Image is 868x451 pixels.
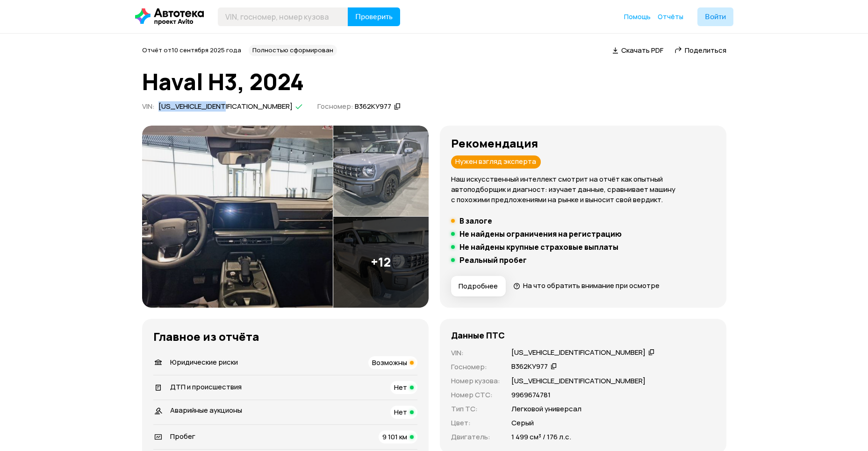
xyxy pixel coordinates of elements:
span: Возможны [372,358,407,367]
h4: Данные ПТС [451,330,505,340]
div: В362КУ977 [355,102,391,112]
p: Двигатель : [451,432,500,442]
input: VIN, госномер, номер кузова [218,7,348,26]
h5: Не найдены крупные страховые выплаты [459,242,618,252]
span: Подробнее [459,282,498,291]
span: Юридические риски [170,357,238,367]
button: Войти [697,7,733,26]
a: На что обратить внимание при осмотре [513,281,660,290]
span: На что обратить внимание при осмотре [523,281,660,290]
span: Пробег [170,431,195,441]
a: Скачать PDF [612,45,663,55]
p: Госномер : [451,362,500,372]
button: Подробнее [451,276,506,296]
span: 9 101 км [382,432,407,442]
h5: Не найдены ограничения на регистрацию [459,229,622,239]
span: Проверить [355,13,393,21]
a: Помощь [624,12,651,21]
span: Поделиться [685,45,726,55]
h1: Haval H3, 2024 [142,69,726,94]
p: Серый [511,418,534,428]
h5: Реальный пробег [459,255,527,265]
p: Наш искусственный интеллект смотрит на отчёт как опытный автоподборщик и диагност: изучает данные... [451,174,715,205]
span: Войти [705,13,726,21]
span: Нет [394,407,407,417]
p: 9969674781 [511,390,551,400]
h3: Главное из отчёта [153,330,417,343]
span: Скачать PDF [621,45,663,55]
span: Госномер: [317,101,353,111]
span: VIN : [142,101,155,111]
p: VIN : [451,348,500,358]
p: Цвет : [451,418,500,428]
div: [US_VEHICLE_IDENTIFICATION_NUMBER] [158,102,293,112]
p: Тип ТС : [451,404,500,414]
span: Отчёт от 10 сентября 2025 года [142,46,241,54]
p: [US_VEHICLE_IDENTIFICATION_NUMBER] [511,376,646,386]
div: [US_VEHICLE_IDENTIFICATION_NUMBER] [511,348,646,358]
p: Номер кузова : [451,376,500,386]
span: Нет [394,382,407,392]
button: Проверить [348,7,400,26]
h3: Рекомендация [451,137,715,150]
p: Номер СТС : [451,390,500,400]
div: Полностью сформирован [249,45,337,56]
div: В362КУ977 [511,362,548,372]
h5: В залоге [459,216,492,225]
a: Поделиться [674,45,726,55]
span: Аварийные аукционы [170,405,242,415]
span: ДТП и происшествия [170,382,242,392]
a: Отчёты [658,12,683,21]
div: Нужен взгляд эксперта [451,155,541,169]
p: 1 499 см³ / 176 л.с. [511,432,571,442]
p: Легковой универсал [511,404,581,414]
